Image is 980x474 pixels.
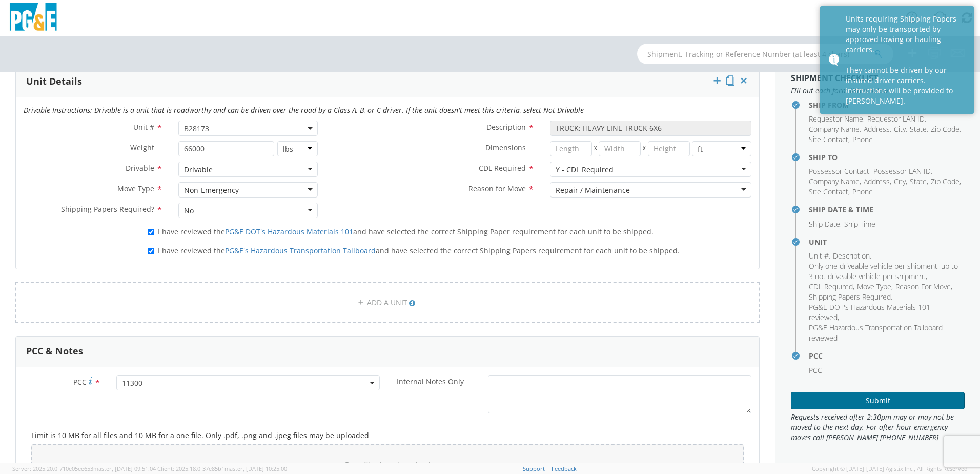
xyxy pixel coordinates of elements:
[809,153,965,161] h4: Ship To
[599,141,641,156] input: Width
[809,134,850,145] li: ,
[895,282,951,291] span: Reason For Move
[791,412,965,443] span: Requests received after 2:30pm may or may not be moved to the next day. For after hour emergency ...
[809,101,965,109] h4: Ship From
[864,176,890,186] span: Address
[809,365,822,375] span: PCC
[809,219,842,229] li: ,
[550,141,592,156] input: Length
[126,163,154,173] span: Drivable
[12,465,156,472] span: Server: 2025.20.0-710e05ee653
[122,378,374,388] span: 11300
[910,124,927,134] span: State
[873,166,932,176] li: ,
[809,166,871,176] li: ,
[133,122,154,132] span: Unit #
[552,465,577,472] a: Feedback
[857,282,891,291] span: Move Type
[894,176,906,186] span: City
[556,185,630,195] div: Repair / Maintenance
[809,114,865,124] li: ,
[184,124,312,133] span: B28173
[809,124,860,134] span: Company Name
[637,44,893,64] input: Shipment, Tracking or Reference Number (at least 4 chars)
[809,251,829,261] span: Unit #
[844,219,875,229] span: Ship Time
[479,163,526,173] span: CDL Required
[867,114,925,124] span: Requestor LAN ID
[894,176,907,187] li: ,
[157,465,287,472] span: Client: 2025.18.0-37e85b1
[8,3,59,33] img: pge-logo-06675f144f4cfa6a6814.png
[397,377,464,386] span: Internal Notes Only
[225,227,353,236] a: PG&E DOT's Hazardous Materials 101
[148,229,154,235] input: I have reviewed thePG&E DOT's Hazardous Materials 101and have selected the correct Shipping Paper...
[857,282,893,292] li: ,
[809,302,930,322] span: PG&E DOT's Hazardous Materials 101 reviewed
[648,141,690,156] input: Height
[148,248,154,254] input: I have reviewed thePG&E's Hazardous Transportation Tailboardand have selected the correct Shippin...
[864,124,891,134] li: ,
[158,246,680,255] span: I have reviewed the and have selected the correct Shipping Papers requirement for each unit to be...
[846,14,966,106] div: Units requiring Shipping Papers may only be transported by approved towing or hauling carriers. T...
[910,176,928,187] li: ,
[178,121,318,136] span: B28173
[931,124,959,134] span: Zip Code
[809,187,848,196] span: Site Contact
[184,185,239,195] div: Non-Emergency
[592,141,599,156] span: X
[894,124,907,134] li: ,
[809,282,854,292] li: ,
[910,124,928,134] li: ,
[809,124,861,134] li: ,
[931,176,961,187] li: ,
[345,460,431,469] span: Drop files here to upload
[158,227,654,236] span: I have reviewed the and have selected the correct Shipping Paper requirement for each unit to be ...
[486,122,526,132] span: Description
[833,251,871,261] li: ,
[791,86,965,96] span: Fill out each form listed below
[641,141,648,156] span: X
[809,261,958,281] span: Only one driveable vehicle per shipment, up to 3 not driveable vehicle per shipment
[24,105,584,115] i: Drivable Instructions: Drivable is a unit that is roadworthy and can be driven over the road by a...
[117,184,154,193] span: Move Type
[26,346,83,357] h3: PCC & Notes
[523,465,545,472] a: Support
[809,176,860,186] span: Company Name
[61,204,154,214] span: Shipping Papers Required?
[26,76,82,87] h3: Unit Details
[852,187,873,196] span: Phone
[15,282,760,323] a: ADD A UNIT
[556,165,614,175] div: Y - CDL Required
[73,377,87,387] span: PCC
[184,206,194,216] div: No
[130,143,154,152] span: Weight
[116,375,380,390] span: 11300
[809,261,962,282] li: ,
[910,176,927,186] span: State
[809,219,840,229] span: Ship Date
[809,323,943,343] span: PG&E Hazardous Transportation Tailboard reviewed
[809,282,853,291] span: CDL Required
[809,292,891,302] span: Shipping Papers Required
[809,166,869,176] span: Possessor Contact
[791,72,878,84] strong: Shipment Checklist
[809,352,965,360] h4: PCC
[809,176,861,187] li: ,
[809,302,962,323] li: ,
[485,143,526,152] span: Dimensions
[833,251,870,261] span: Description
[864,176,891,187] li: ,
[895,282,952,292] li: ,
[852,134,873,144] span: Phone
[809,134,848,144] span: Site Contact
[791,392,965,409] button: Submit
[225,246,376,255] a: PG&E's Hazardous Transportation Tailboard
[867,114,926,124] li: ,
[931,176,959,186] span: Zip Code
[864,124,890,134] span: Address
[809,187,850,197] li: ,
[31,431,744,439] h5: Limit is 10 MB for all files and 10 MB for a one file. Only .pdf, .png and .jpeg files may be upl...
[931,124,961,134] li: ,
[809,251,830,261] li: ,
